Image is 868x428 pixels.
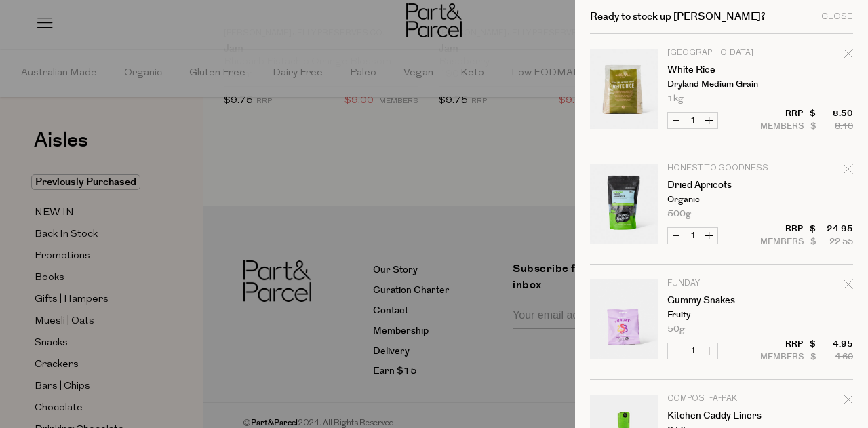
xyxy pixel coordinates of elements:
a: White Rice [667,65,772,75]
div: Remove White Rice [844,47,853,65]
span: 500g [667,210,691,218]
input: QTY Dried Apricots [684,228,701,244]
div: Remove Gummy Snakes [844,277,853,296]
p: Fruity [667,311,772,319]
span: 1kg [667,94,684,103]
a: Gummy Snakes [667,296,772,305]
a: Dried Apricots [667,180,772,190]
div: Close [821,12,853,21]
p: [GEOGRAPHIC_DATA] [667,49,772,57]
span: 50g [667,325,685,334]
div: Remove Dried Apricots [844,162,853,180]
p: Honest to Goodness [667,164,772,172]
input: QTY White Rice [684,113,701,128]
input: QTY Gummy Snakes [684,343,701,359]
p: Dryland Medium Grain [667,80,772,89]
a: Kitchen Caddy Liners [667,411,772,421]
div: Remove Kitchen Caddy Liners [844,393,853,411]
p: Compost-A-Pak [667,395,772,403]
p: Organic [667,195,772,204]
h2: Ready to stock up [PERSON_NAME]? [590,12,766,22]
p: Funday [667,279,772,288]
